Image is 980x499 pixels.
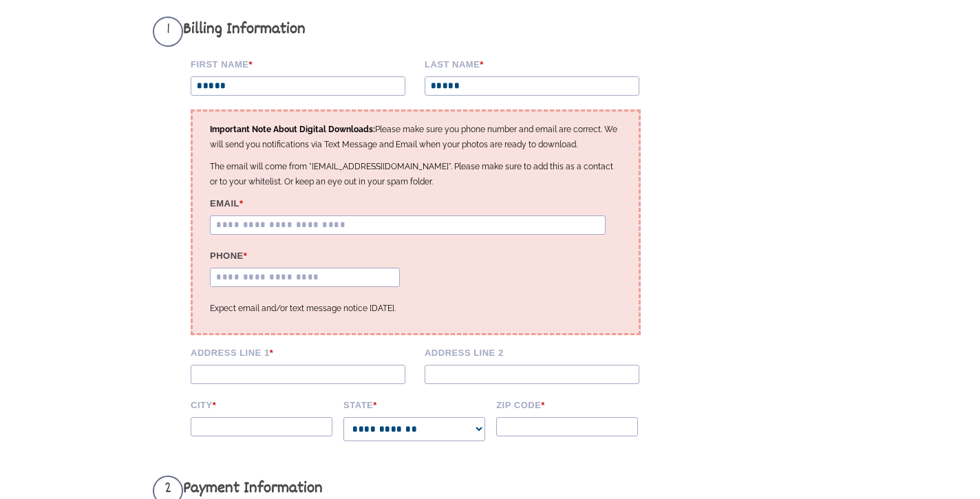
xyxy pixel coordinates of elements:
label: First Name [191,57,415,70]
label: State [343,398,487,410]
p: The email will come from "[EMAIL_ADDRESS][DOMAIN_NAME]". Please make sure to add this as a contac... [210,159,621,189]
span: 1 [153,17,183,47]
strong: Important Note About Digital Downloads: [210,125,375,134]
label: City [191,398,334,410]
h3: Billing Information [153,17,659,47]
p: Expect email and/or text message notice [DATE]. [210,301,621,316]
label: Address Line 2 [425,346,649,358]
p: Please make sure you phone number and email are correct. We will send you notifications via Text ... [210,122,621,152]
label: Zip code [496,398,639,410]
label: Address Line 1 [191,346,415,358]
label: Phone [210,248,407,261]
label: Email [210,196,621,209]
label: Last name [425,57,649,70]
